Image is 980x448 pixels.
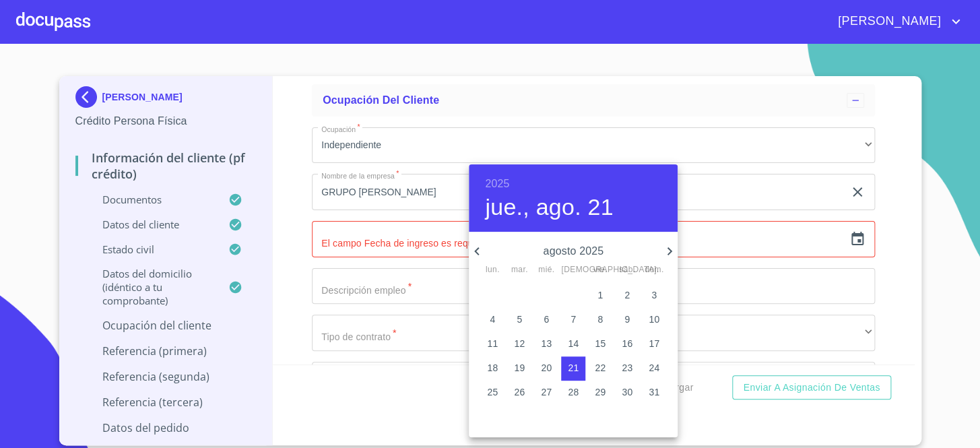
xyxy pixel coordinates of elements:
p: 11 [487,337,498,350]
p: 31 [649,385,659,399]
span: sáb. [615,263,639,277]
button: 11 [480,332,504,356]
button: 21 [561,356,585,381]
button: 25 [480,381,504,405]
button: 6 [534,308,558,332]
button: 17 [642,332,666,356]
p: 20 [541,361,552,375]
button: 13 [534,332,558,356]
p: 6 [544,313,549,326]
p: 3 [651,288,657,302]
button: 31 [642,381,666,405]
button: 20 [534,356,558,381]
button: 29 [588,381,612,405]
button: 27 [534,381,558,405]
button: 12 [507,332,531,356]
button: 4 [480,308,504,332]
button: jue., ago. 21 [485,193,613,222]
p: 2 [624,288,630,302]
button: 2 [615,284,639,308]
p: 29 [595,385,606,399]
p: 23 [622,361,632,375]
button: 7 [561,308,585,332]
p: 22 [595,361,606,375]
p: 4 [490,313,495,326]
span: vie. [588,263,612,277]
button: 22 [588,356,612,381]
p: 10 [649,313,659,326]
p: 25 [487,385,498,399]
button: 14 [561,332,585,356]
p: 9 [624,313,630,326]
span: lun. [480,263,504,277]
p: agosto 2025 [485,243,661,259]
p: 7 [570,313,576,326]
button: 1 [588,284,612,308]
button: 3 [642,284,666,308]
p: 18 [487,361,498,375]
p: 13 [541,337,552,350]
p: 30 [622,385,632,399]
span: mié. [534,263,558,277]
span: mar. [507,263,531,277]
button: 10 [642,308,666,332]
p: 14 [568,337,579,350]
p: 26 [514,385,525,399]
p: 5 [517,313,522,326]
button: 5 [507,308,531,332]
p: 28 [568,385,579,399]
button: 15 [588,332,612,356]
button: 2025 [485,174,509,193]
p: 12 [514,337,525,350]
button: 30 [615,381,639,405]
span: dom. [642,263,666,277]
button: 9 [615,308,639,332]
button: 16 [615,332,639,356]
p: 27 [541,385,552,399]
p: 1 [597,288,603,302]
span: [DEMOGRAPHIC_DATA]. [561,263,585,277]
button: 28 [561,381,585,405]
p: 15 [595,337,606,350]
p: 19 [514,361,525,375]
button: 23 [615,356,639,381]
p: 17 [649,337,659,350]
button: 19 [507,356,531,381]
p: 24 [649,361,659,375]
p: 16 [622,337,632,350]
p: 21 [568,361,579,375]
button: 18 [480,356,504,381]
button: 8 [588,308,612,332]
button: 24 [642,356,666,381]
p: 8 [597,313,603,326]
button: 26 [507,381,531,405]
